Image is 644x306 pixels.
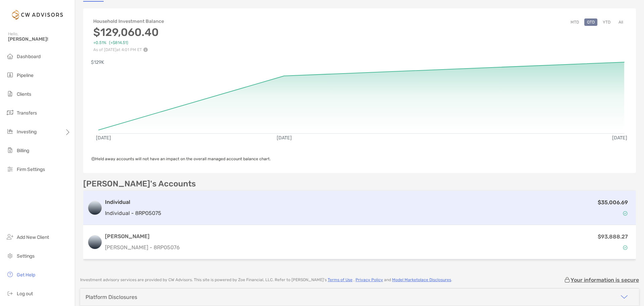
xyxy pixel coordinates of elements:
[17,167,45,172] span: Firm Settings
[620,293,628,301] img: icon arrow
[17,291,33,297] span: Log out
[6,52,14,60] img: dashboard icon
[143,47,148,52] img: Performance Info
[17,91,31,97] span: Clients
[6,270,14,278] img: get-help icon
[392,277,451,282] a: Model Marketplace Disclosures
[598,198,628,207] p: $35,006.69
[600,18,613,26] button: YTD
[86,294,137,300] div: Platform Disclosures
[17,129,37,135] span: Investing
[93,26,164,39] h3: $129,060.40
[6,252,14,260] img: settings icon
[88,235,102,249] img: logo account
[6,71,14,79] img: pipeline icon
[571,277,639,283] p: Your information is secure
[17,272,35,278] span: Get Help
[6,146,14,154] img: billing icon
[356,277,383,282] a: Privacy Policy
[6,108,14,117] img: transfers icon
[17,73,34,78] span: Pipeline
[91,157,271,161] span: Held away accounts will not have an impact on the overall managed account balance chart.
[6,289,14,297] img: logout icon
[277,135,292,141] text: [DATE]
[6,165,14,173] img: firm-settings icon
[623,245,628,250] img: Account Status icon
[17,148,29,154] span: Billing
[105,243,180,252] p: [PERSON_NAME] - 8RP05076
[8,3,67,27] img: Zoe Logo
[17,54,41,59] span: Dashboard
[328,277,353,282] a: Terms of Use
[91,59,104,65] text: $129K
[17,110,37,116] span: Transfers
[93,47,164,52] p: As of [DATE] at 4:01 PM ET
[568,18,582,26] button: MTD
[6,90,14,98] img: clients icon
[17,253,35,259] span: Settings
[584,18,597,26] button: QTD
[83,180,196,188] p: [PERSON_NAME]'s Accounts
[109,40,128,45] span: (+$814.51)
[80,277,452,282] p: Investment advisory services are provided by CW Advisors . This site is powered by Zoe Financial,...
[96,135,111,141] text: [DATE]
[88,201,102,215] img: logo account
[612,135,627,141] text: [DATE]
[616,18,626,26] button: All
[105,198,161,206] h3: Individual
[105,209,161,217] p: Individual - 8RP05075
[6,127,14,135] img: investing icon
[598,232,628,241] p: $93,888.27
[105,232,180,241] h3: [PERSON_NAME]
[6,233,14,241] img: add_new_client icon
[623,211,628,216] img: Account Status icon
[8,36,71,42] span: [PERSON_NAME]!
[93,18,164,24] h4: Household Investment Balance
[17,234,49,240] span: Add New Client
[93,40,106,45] span: +0.51%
